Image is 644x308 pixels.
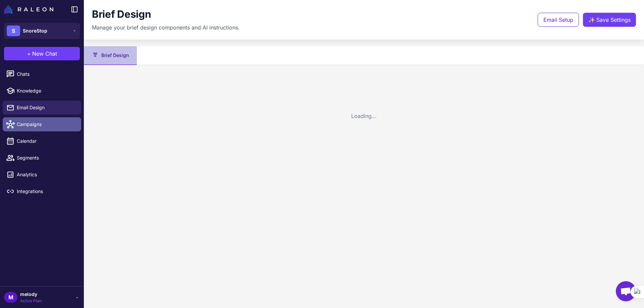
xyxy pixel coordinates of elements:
[4,5,56,13] a: Raleon Logo
[3,134,81,148] a: Calendar
[17,171,76,178] span: Analytics
[17,154,76,162] span: Segments
[4,23,80,39] button: SSnoreStop
[588,16,594,21] span: ✨
[84,46,137,65] button: Brief Design
[17,87,76,95] span: Knowledge
[3,84,81,98] a: Knowledge
[20,298,42,304] span: Active Plan
[17,137,76,145] span: Calendar
[3,151,81,165] a: Segments
[3,168,81,182] a: Analytics
[17,104,76,111] span: Email Design
[7,25,20,36] div: S
[4,292,17,303] div: M
[17,121,76,128] span: Campaigns
[27,50,31,58] span: +
[3,117,81,131] a: Campaigns
[23,27,47,35] span: SnoreStop
[616,281,636,301] div: Open chat
[92,8,151,21] h1: Brief Design
[17,188,76,195] span: Integrations
[3,101,81,115] a: Email Design
[351,112,377,120] div: Loading...
[543,16,573,24] span: Email Setup
[92,23,240,32] p: Manage your brief design components and AI instructions.
[32,50,57,58] span: New Chat
[17,70,76,78] span: Chats
[3,184,81,198] a: Integrations
[538,13,579,27] button: Email Setup
[583,13,636,27] button: ✨Save Settings
[20,291,42,298] span: melody
[4,5,53,13] img: Raleon Logo
[3,67,81,81] a: Chats
[4,47,80,60] button: +New Chat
